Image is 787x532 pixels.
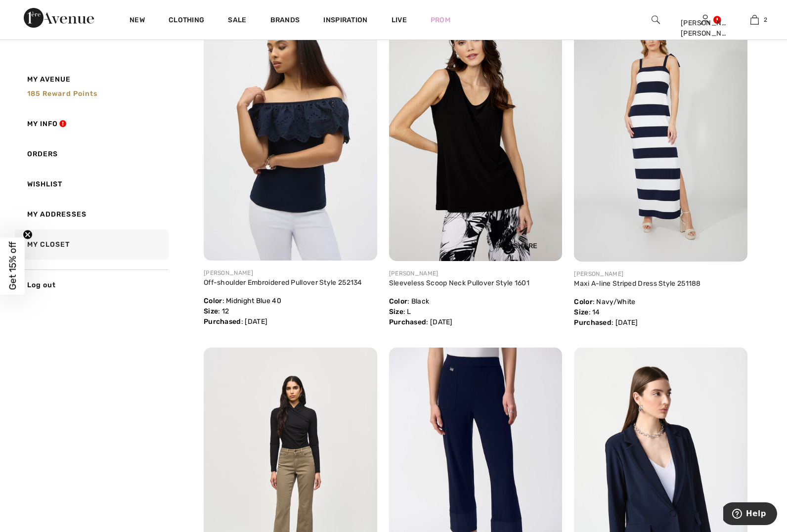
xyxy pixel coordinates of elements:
span: Color [204,297,222,305]
a: 2 [730,14,779,26]
a: Clothing [169,16,204,26]
img: joseph-ribkoff-tops-vanilla-30_252134_2_df44_search.jpg [204,1,377,261]
span: Purchased [574,318,612,327]
img: search the website [652,14,660,26]
a: New [130,16,145,26]
div: : Black : L : [DATE] [389,278,563,327]
a: Sale [228,16,246,26]
img: My Info [701,14,709,26]
a: Live [392,15,407,25]
span: Color [389,297,408,306]
div: [PERSON_NAME] [204,268,377,277]
span: 2 [764,15,767,24]
a: Prom [431,15,450,25]
img: compli-k-tops-black_73291601_4_6716_search.jpg [389,1,563,261]
a: Off-shoulder Embroidered Pullover Style 252134 [204,278,362,287]
div: [PERSON_NAME] [389,269,563,278]
img: 1ère Avenue [24,8,94,28]
button: Close teaser [23,230,33,240]
a: My Addresses [13,199,169,229]
a: Brands [270,16,300,26]
span: Color [574,298,593,306]
span: Get 15% off [7,242,18,290]
img: My Bag [750,14,759,26]
img: frank-lyman-dresses-jumpsuits-navy-white_251188_1_5bc7_search.jpg [574,1,747,261]
a: My Info [13,109,169,139]
span: 185 Reward points [27,89,98,98]
span: Size [389,308,403,316]
div: : Midnight Blue 40 : 12 : [DATE] [204,277,377,327]
a: My Closet [13,229,169,260]
a: Orders [13,139,169,169]
a: Sign In [701,15,709,24]
a: Maxi A-line Striped Dress Style 251188 [574,279,700,288]
span: Purchased [204,317,241,326]
span: My Avenue [27,74,71,85]
a: Log out [13,269,169,300]
span: Purchased [389,318,427,326]
a: Wishlist [13,169,169,199]
div: [PERSON_NAME] [PERSON_NAME] [681,18,729,39]
iframe: Opens a widget where you can find more information [723,502,777,527]
div: [PERSON_NAME] [574,269,747,278]
div: Share [496,219,555,254]
div: : Navy/White : 14 : [DATE] [574,278,747,328]
a: Sleeveless Scoop Neck Pullover Style 1601 [389,279,529,287]
span: Inspiration [323,16,367,26]
span: Size [204,307,218,315]
span: Size [574,308,588,316]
